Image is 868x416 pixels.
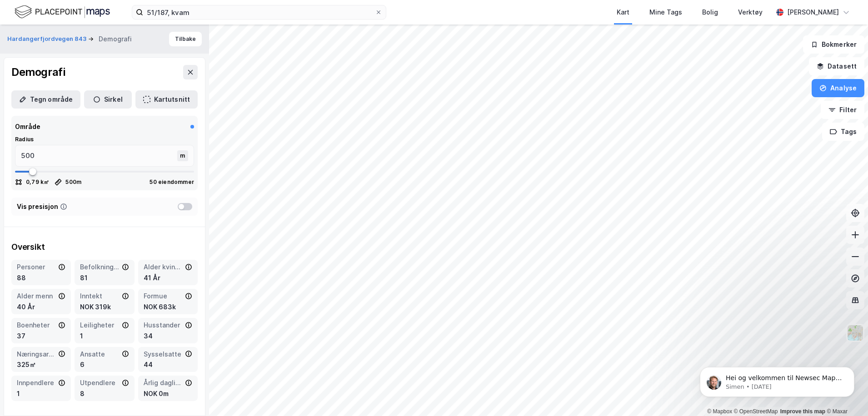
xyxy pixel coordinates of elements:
[847,324,864,342] img: Z
[17,272,65,283] div: 88
[803,35,864,54] button: Bokmerker
[812,79,864,97] button: Analyse
[144,262,183,272] div: Alder kvinner
[144,349,183,360] div: Sysselsatte
[686,348,868,411] iframe: Intercom notifications message
[65,178,81,186] div: 500 m
[80,272,129,283] div: 81
[80,320,120,331] div: Leiligheter
[99,34,132,45] div: Demografi
[822,123,864,141] button: Tags
[144,302,192,312] div: NOK 683k
[738,7,763,18] div: Verktøy
[80,291,120,302] div: Inntekt
[135,90,198,109] button: Kartutsnitt
[11,242,198,253] div: Oversikt
[17,388,65,399] div: 1
[787,7,839,18] div: [PERSON_NAME]
[17,291,56,302] div: Alder menn
[707,408,732,415] a: Mapbox
[80,262,120,272] div: Befolkning dagtid
[80,349,120,360] div: Ansatte
[617,7,629,18] div: Kart
[84,90,132,109] button: Sirkel
[821,101,864,119] button: Filter
[17,377,56,388] div: Innpendlere
[15,136,194,143] div: Radius
[7,35,88,44] button: Hardangerfjordvegen 843
[144,331,192,342] div: 34
[169,32,202,46] button: Tilbake
[143,5,375,19] input: Søk på adresse, matrikkel, gårdeiere, leietakere eller personer
[26,178,49,186] div: 0,79 k㎡
[17,320,56,331] div: Boenheter
[17,331,65,342] div: 37
[144,320,183,331] div: Husstander
[15,121,40,132] div: Område
[80,331,129,342] div: 1
[80,302,129,312] div: NOK 319k
[17,359,65,370] div: 325㎡
[15,145,179,166] input: m
[80,359,129,370] div: 6
[809,57,864,75] button: Datasett
[177,150,188,161] div: m
[15,4,110,20] img: logo.f888ab2527a4732fd821a326f86c7f29.svg
[17,349,56,360] div: Næringsareal
[17,262,56,272] div: Personer
[702,7,718,18] div: Bolig
[649,7,682,18] div: Mine Tags
[11,65,65,79] div: Demografi
[144,272,192,283] div: 41 År
[17,302,65,312] div: 40 År
[80,388,129,399] div: 8
[780,408,825,415] a: Improve this map
[11,90,80,109] button: Tegn område
[150,178,194,186] div: 50 eiendommer
[734,408,778,415] a: OpenStreetMap
[144,388,192,399] div: NOK 0m
[144,291,183,302] div: Formue
[144,377,183,388] div: Årlig dagligvareforbruk
[80,377,120,388] div: Utpendlere
[17,201,58,212] div: Vis presisjon
[144,359,192,370] div: 44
